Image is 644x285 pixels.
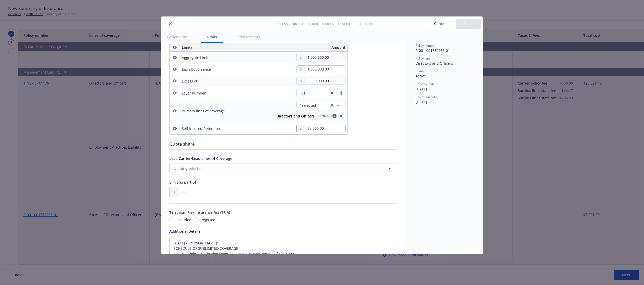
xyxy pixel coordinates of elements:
strong: Directors and Officers [276,114,315,118]
input: 0.00 [305,77,345,85]
span: 1 selected [300,103,316,108]
span: Active [319,114,329,118]
button: Limits [201,31,223,43]
span: Included [176,217,191,222]
div: Each Occurrence [182,67,211,72]
span: Policy number [416,43,436,48]
button: close [167,21,173,27]
th: Amount [265,43,347,52]
span: Policy type [416,56,431,61]
input: Included [169,217,174,222]
span: Lead Carrier/Lead Lines of Coverage [169,156,232,161]
button: Nothing selected [169,163,397,173]
a: clear selection [329,102,335,108]
button: Cancel [426,19,454,29]
span: 01 [301,90,305,96]
span: Directors and Officers [416,61,453,66]
span: Rejected [201,217,215,222]
a: close [338,113,344,119]
input: 0.00 [305,125,345,132]
span: 01 [299,90,326,96]
input: 0.00 [305,54,345,61]
span: Additional Details [169,229,200,234]
div: Excess of [182,78,197,84]
a: close [329,90,335,96]
input: Rejected [194,217,199,222]
div: Quota share [169,141,397,147]
div: Aggregate Limit [182,55,209,60]
input: 0.00 [179,187,397,197]
span: Active [416,74,426,78]
span: Effective date [416,82,435,86]
input: 0.00 [305,66,345,73]
div: Layer number [182,90,206,96]
span: P-001-001750966-01 [416,48,450,53]
span: Terrorism Risk Insurance Act (TRIA) [169,210,230,215]
span: Expiration date [416,95,437,99]
div: Primary lines of coverage [182,108,225,114]
span: Nothing selected [174,166,203,171]
span: Excess - Directors and Officers $1M excess of $3M [275,21,373,27]
div: Self Insured Retention [182,126,220,131]
button: 1selectedclear selection [297,101,345,109]
span: Limit as part of [169,180,196,185]
span: [DATE] [416,99,427,104]
button: Endorsements [229,31,266,43]
span: Status [416,69,424,73]
button: General info [161,31,195,43]
th: Limits [180,43,247,52]
span: [DATE] [416,87,427,91]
